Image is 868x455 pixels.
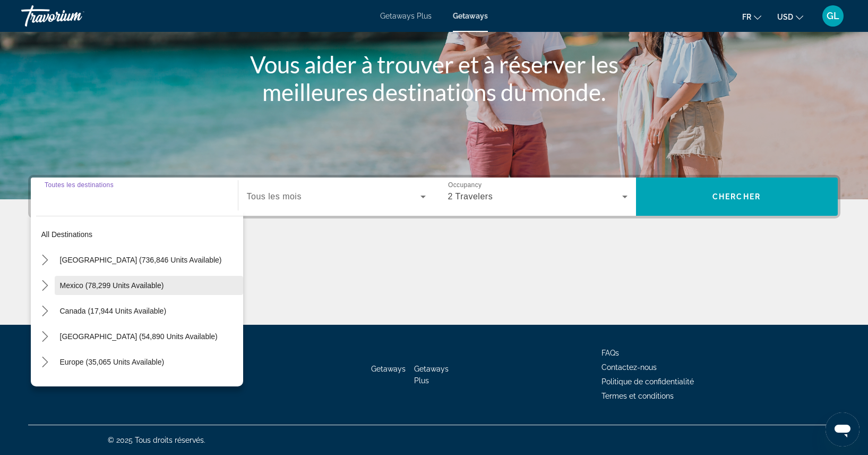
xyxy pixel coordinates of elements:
[742,9,761,24] button: Change language
[60,256,222,264] span: [GEOGRAPHIC_DATA] (736,846 units available)
[712,192,761,201] span: Chercher
[601,363,657,372] a: Contactez-nous
[31,178,838,216] div: Search widget
[819,5,847,27] button: User Menu
[60,358,165,366] span: Europe (35,065 units available)
[36,378,55,397] button: Toggle Australia (3,583 units available) submenu
[60,281,164,290] span: Mexico (78,299 units available)
[36,302,55,321] button: Toggle Canada (17,944 units available) submenu
[41,230,93,239] span: All destinations
[55,327,243,346] button: Select destination: Caribbean & Atlantic Islands (54,890 units available)
[742,13,751,21] span: fr
[60,307,167,315] span: Canada (17,944 units available)
[55,352,243,372] button: Select destination: Europe (35,065 units available)
[827,11,839,21] span: GL
[371,365,406,373] a: Getaways
[777,13,793,21] span: USD
[601,392,674,400] a: Termes et conditions
[36,225,243,244] button: Select destination: All destinations
[601,349,619,357] a: FAQs
[448,182,482,189] span: Occupancy
[636,178,838,216] button: Search
[21,2,127,30] a: Travorium
[45,191,224,204] input: Select destination
[55,276,243,295] button: Select destination: Mexico (78,299 units available)
[55,301,243,321] button: Select destination: Canada (17,944 units available)
[108,436,205,444] span: © 2025 Tous droits réservés.
[826,412,860,446] iframe: Bouton de lancement de la fenêtre de messagerie
[601,377,694,386] a: Politique de confidentialité
[453,12,488,20] a: Getaways
[60,332,218,341] span: [GEOGRAPHIC_DATA] (54,890 units available)
[36,276,55,295] button: Toggle Mexico (78,299 units available) submenu
[55,378,243,397] button: Select destination: Australia (3,583 units available)
[247,192,302,201] span: Tous les mois
[55,250,243,269] button: Select destination: United States (736,846 units available)
[36,353,55,372] button: Toggle Europe (35,065 units available) submenu
[36,251,55,269] button: Toggle United States (736,846 units available) submenu
[777,9,803,24] button: Change currency
[380,12,432,20] a: Getaways Plus
[36,327,55,346] button: Toggle Caribbean & Atlantic Islands (54,890 units available) submenu
[31,210,243,386] div: Destination options
[448,192,493,201] span: 2 Travelers
[414,365,449,385] a: Getaways Plus
[235,50,633,106] h1: Vous aider à trouver et à réserver les meilleures destinations du monde.
[45,181,114,188] span: Toutes les destinations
